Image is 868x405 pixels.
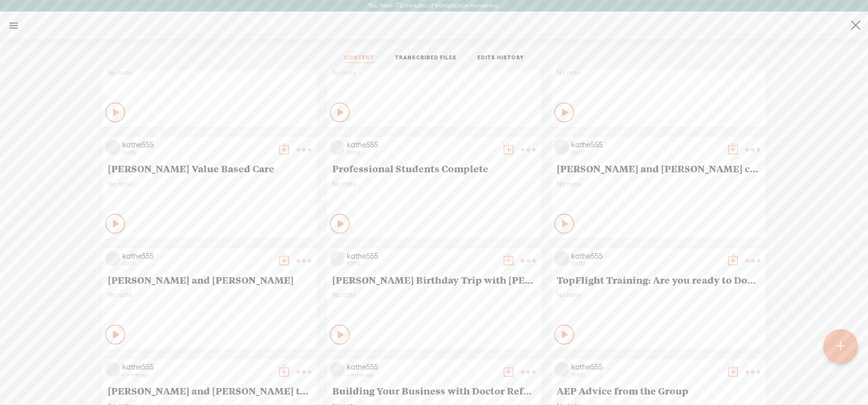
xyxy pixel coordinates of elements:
[554,251,569,266] img: videoLoading.png
[330,251,345,266] img: videoLoading.png
[332,385,536,397] span: Building Your Business with Doctor Referral Partners
[477,54,524,63] a: EDITS HISTORY
[108,180,311,188] span: No note
[347,150,496,156] div: [DATE]
[332,68,536,77] span: No note
[108,385,311,397] span: [PERSON_NAME] and [PERSON_NAME] talk about Medigap -- Pro Training
[122,140,272,150] div: kathe555
[347,372,496,378] div: a month ago
[557,385,760,397] span: AEP Advice from the Group
[554,140,569,155] img: videoLoading.png
[330,362,345,377] img: videoLoading.png
[571,150,721,156] div: [DATE]
[332,180,536,188] span: No note
[557,274,760,286] span: TopFlight Training: Are you ready to Downline?
[557,291,760,299] span: No note
[571,362,721,372] div: kathe555
[395,54,456,63] a: TRANSCRIBED FILES
[122,150,272,156] div: [DATE]
[571,251,721,261] div: kathe555
[122,251,272,261] div: kathe555
[108,68,311,77] span: No note
[368,2,500,10] label: You have 175 minutes of transcription remaining.
[347,251,496,261] div: kathe555
[557,162,760,174] span: [PERSON_NAME] and [PERSON_NAME] complete
[122,261,272,267] div: [DATE]
[557,68,760,77] span: No note
[105,140,120,155] img: videoLoading.png
[105,251,120,266] img: videoLoading.png
[122,372,272,378] div: a month ago
[344,54,374,63] a: CONTENT
[347,261,496,267] div: [DATE]
[554,362,569,377] img: videoLoading.png
[571,140,721,150] div: kathe555
[105,362,120,377] img: videoLoading.png
[108,162,311,174] span: [PERSON_NAME] Value Based Care
[108,274,311,286] span: [PERSON_NAME] and [PERSON_NAME]
[571,261,721,267] div: [DATE]
[330,140,345,155] img: videoLoading.png
[108,291,311,299] span: No note
[332,162,536,174] span: Professional Students Complete
[347,140,496,150] div: kathe555
[122,362,272,372] div: kathe555
[332,291,536,299] span: No note
[557,180,760,188] span: No note
[332,274,536,286] span: [PERSON_NAME] Birthday Trip with [PERSON_NAME]
[347,362,496,372] div: kathe555
[571,372,721,378] div: [DATE]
